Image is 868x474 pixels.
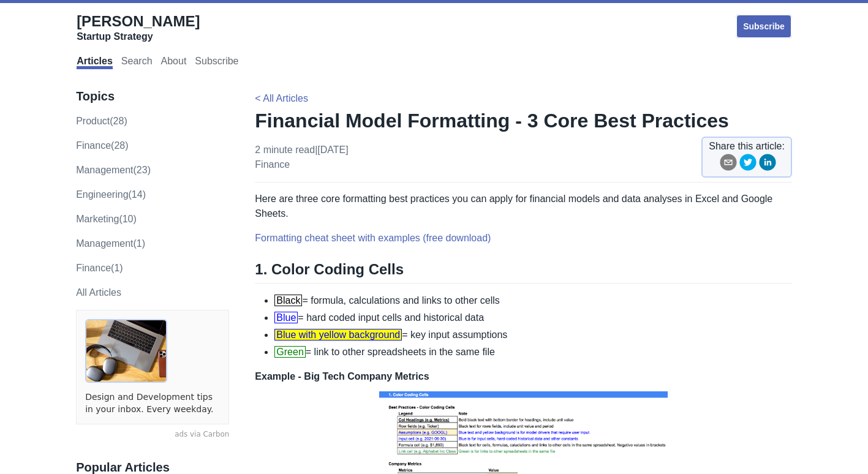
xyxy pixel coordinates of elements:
[77,13,200,29] span: [PERSON_NAME]
[195,56,238,69] a: Subscribe
[274,293,792,308] li: = formula, calculations and links to other cells
[736,14,792,39] a: Subscribe
[77,56,113,69] a: Articles
[76,165,151,175] a: management(23)
[255,371,429,382] strong: Example - Big Tech Company Metrics
[255,93,308,103] a: < All Articles
[274,310,792,325] li: = hard coded input cells and historical data
[274,329,402,340] span: Blue with yellow background
[274,312,298,323] span: Blue
[274,328,792,342] li: = key input assumptions
[76,140,128,151] a: finance(28)
[759,154,776,175] button: linkedin
[76,238,145,249] a: Management(1)
[76,116,127,126] a: product(28)
[255,143,348,172] p: 2 minute read | [DATE]
[85,391,220,415] a: Design and Development tips in your inbox. Every weekday.
[76,189,146,200] a: engineering(14)
[76,263,123,273] a: Finance(1)
[255,192,792,221] p: Here are three core formatting best practices you can apply for financial models and data analyse...
[161,56,187,69] a: About
[255,159,290,170] a: finance
[76,429,229,440] a: ads via Carbon
[274,295,302,306] span: Black
[77,12,200,43] a: [PERSON_NAME]Startup Strategy
[76,287,121,298] a: All Articles
[76,89,229,104] h3: Topics
[739,154,757,175] button: twitter
[255,260,792,284] h2: 1. Color Coding Cells
[85,319,167,383] img: ads via Carbon
[274,345,792,359] li: = link to other spreadsheets in the same file
[720,154,737,175] button: email
[76,214,137,224] a: marketing(10)
[255,108,792,133] h1: Financial Model Formatting - 3 Core Best Practices
[255,233,491,243] a: Formatting cheat sheet with examples (free download)
[274,346,305,358] span: Green
[121,56,153,69] a: Search
[709,139,785,154] span: Share this article:
[77,31,200,43] div: Startup Strategy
